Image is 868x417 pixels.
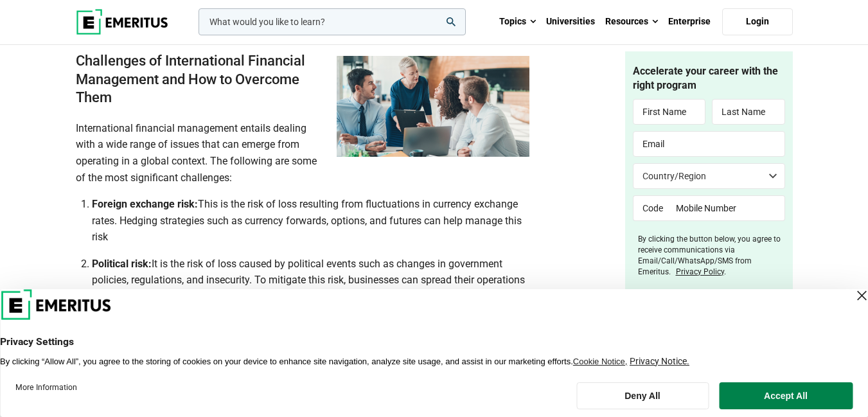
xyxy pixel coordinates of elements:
b: Foreign exchange risk: [92,198,198,210]
a: Login [722,8,793,35]
span: It is the risk of loss caused by political events such as changes in government policies, regulat... [92,258,525,303]
input: Last Name [712,100,785,125]
b: Political risk: [92,258,152,270]
select: Country [633,164,785,190]
label: By clicking the button below, you agree to receive communications via Email/Call/WhatsApp/SMS fro... [638,235,785,278]
img: international financial management [337,56,529,157]
a: Privacy Policy [676,267,724,276]
input: Code [633,196,667,222]
input: First Name [633,100,706,125]
h4: Accelerate your career with the right program [633,64,785,93]
input: Mobile Number [667,196,785,222]
b: Challenges of International Financial Management and How to Overcome Them [76,53,305,105]
input: woocommerce-product-search-field-0 [199,8,466,35]
span: This is the risk of loss resulting from fluctuations in currency exchange rates. Hedging strategi... [92,198,522,243]
span: International financial management entails dealing with a wide range of issues that can emerge fr... [76,122,317,184]
input: Email [633,132,785,157]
